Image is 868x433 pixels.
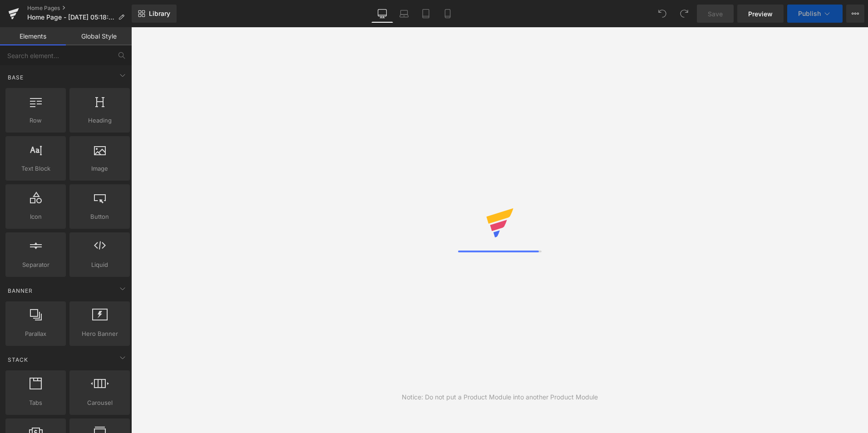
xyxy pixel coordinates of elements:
span: Tabs [8,398,63,408]
button: More [846,5,864,23]
a: Desktop [371,5,393,23]
a: Tablet [415,5,437,23]
span: Home Page - [DATE] 05:18:21 [27,14,114,21]
span: Separator [8,260,63,270]
span: Hero Banner [72,329,127,339]
span: Text Block [8,164,63,173]
span: Banner [7,286,34,295]
span: Stack [7,355,29,364]
a: New Library [132,5,177,23]
a: Laptop [393,5,415,23]
button: Redo [675,5,693,23]
span: Save [708,9,723,19]
span: Carousel [72,398,127,408]
span: Preview [748,9,773,19]
button: Undo [653,5,671,23]
div: Notice: Do not put a Product Module into another Product Module [402,392,598,402]
span: Publish [798,10,821,17]
a: Mobile [437,5,459,23]
span: Liquid [72,260,127,270]
a: Preview [737,5,784,23]
span: Row [8,116,63,125]
span: Library [149,10,170,18]
span: Button [72,212,127,221]
span: Heading [72,116,127,125]
span: Icon [8,212,63,221]
span: Base [7,73,25,82]
button: Publish [787,5,843,23]
span: Parallax [8,329,63,339]
span: Image [72,164,127,173]
a: Home Pages [27,5,132,12]
a: Global Style [66,27,132,45]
